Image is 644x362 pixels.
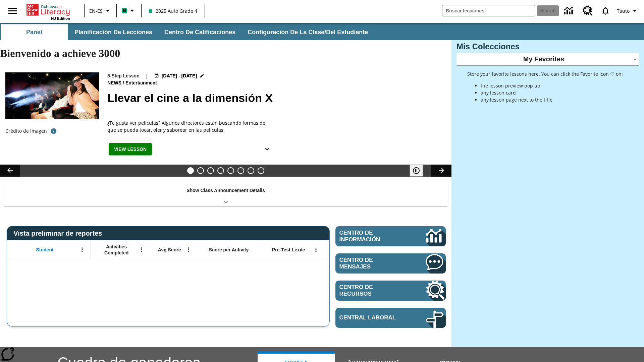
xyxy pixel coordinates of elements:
[248,167,254,174] button: Slide 7 Career Lesson
[258,167,264,174] button: Slide 8 Sleepless in the Animal Kingdom
[125,79,158,87] span: Entertainment
[87,5,114,17] button: Language: EN-ES, Selecciona un idioma
[5,72,99,119] img: El panel situado frente a los asientos rocía con agua nebulizada al feliz público en un cine equi...
[442,5,535,16] input: search field
[1,24,68,40] button: Panel
[145,72,148,79] span: |
[137,245,147,255] button: Abrir menú
[431,165,451,177] button: Carrusel de lecciones, seguir
[186,187,265,194] p: Show Class Announcement Details
[51,16,70,20] span: NJ Edition
[457,53,639,66] div: My Favorites
[207,167,214,174] button: Slide 3 ¿Lo quieres con papas fritas?
[617,7,630,14] span: Tauto
[123,80,124,85] span: /
[162,72,197,79] span: [DATE] - [DATE]
[158,247,181,253] span: Avg Score
[410,165,423,177] button: Pausar
[237,167,244,174] button: Slide 6 Pre-release lesson
[149,7,197,14] span: 2025 Auto Grade 4
[3,183,448,206] div: Show Class Announcement Details
[153,72,206,79] button: Aug 18 - Aug 24 Elegir fechas
[335,281,446,301] a: Centro de recursos, Se abrirá en una pestaña nueva.
[560,2,579,20] a: Centro de información
[94,244,139,256] span: Activities Completed
[107,79,123,87] span: News
[183,245,194,255] button: Abrir menú
[579,2,597,20] a: Centro de recursos, Se abrirá en una pestaña nueva.
[597,2,614,19] a: Notificaciones
[123,6,126,15] span: B
[339,314,406,321] span: Central laboral
[339,257,406,270] span: Centro de mensajes
[13,230,105,237] span: Vista preliminar de reportes
[242,24,373,40] button: Configuración de la clase/del estudiante
[197,167,204,174] button: Slide 2 ¿Los autos del futuro?
[339,230,403,243] span: Centro de información
[36,247,54,253] span: Student
[481,82,623,89] li: the lesson preview pop up
[119,5,139,17] button: Boost El color de la clase es verde menta. Cambiar el color de la clase.
[481,89,623,96] li: any lesson card
[187,167,194,174] button: Slide 1 Llevar el cine a la dimensión X
[3,1,22,21] button: Abrir el menú lateral
[26,2,70,20] div: Portada
[26,3,70,16] a: Portada
[217,167,224,174] button: Slide 4 ¿Cuál es la gran idea?
[159,24,241,40] button: Centro de calificaciones
[107,89,443,107] h2: Llevar el cine a la dimensión X
[260,143,274,156] button: Ver más
[614,5,641,17] button: Perfil/Configuración
[69,24,158,40] button: Planificación de lecciones
[47,125,60,137] button: Crédito de foto: The Asahi Shimbun vía Getty Images
[457,42,639,51] h3: Mis Colecciones
[89,7,103,14] span: EN-ES
[481,96,623,103] li: any lesson page next to the title
[339,284,406,297] span: Centro de recursos
[311,245,321,255] button: Abrir menú
[467,70,623,77] p: Store your favorite lessons here. You can click the Favorite icon ♡ on:
[107,119,275,133] div: ¿Te gusta ver películas? Algunos directores están buscando formas de que se pueda tocar, oler y s...
[335,308,446,328] a: Central laboral
[109,143,152,156] button: View Lesson
[335,253,446,274] a: Centro de mensajes
[77,245,87,255] button: Abrir menú
[227,167,234,174] button: Slide 5 Una idea, mucho trabajo
[5,128,47,134] p: Crédito de imagen
[335,226,446,246] a: Centro de información
[272,247,305,253] span: Pre-Test Lexile
[107,72,140,79] p: 5-Step Lesson
[209,247,249,253] span: Score per Activity
[410,165,430,177] div: Pausar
